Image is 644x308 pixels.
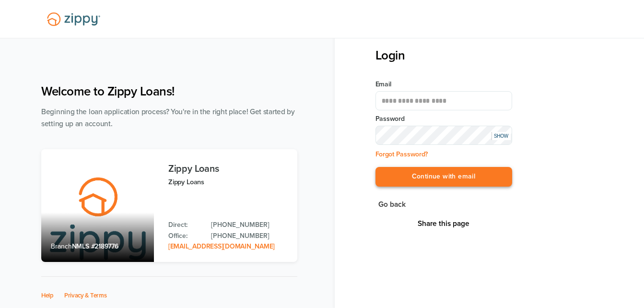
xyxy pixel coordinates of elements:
[415,219,472,228] button: Share This Page
[492,132,511,140] div: SHOW
[64,292,107,299] a: Privacy & Terms
[375,198,409,211] button: Go back
[168,242,275,250] a: Email Address: zippyguide@zippymh.com
[375,150,428,158] a: Forgot Password?
[211,231,288,241] a: Office Phone: 512-975-2947
[41,8,106,30] img: Lender Logo
[51,242,72,250] span: Branch
[375,91,512,110] input: Email Address
[168,164,288,174] h3: Zippy Loans
[41,107,295,128] span: Beginning the loan application process? You're in the right place! Get started by setting up an a...
[375,48,512,63] h3: Login
[41,292,54,299] a: Help
[375,167,512,187] button: Continue with email
[72,242,118,250] span: NMLS #2189776
[375,114,512,124] label: Password
[41,84,297,99] h1: Welcome to Zippy Loans!
[168,177,288,188] p: Zippy Loans
[211,220,288,230] a: Direct Phone: 512-975-2947
[375,126,512,145] input: Input Password
[168,220,201,230] p: Direct:
[375,80,512,89] label: Email
[168,231,201,241] p: Office:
